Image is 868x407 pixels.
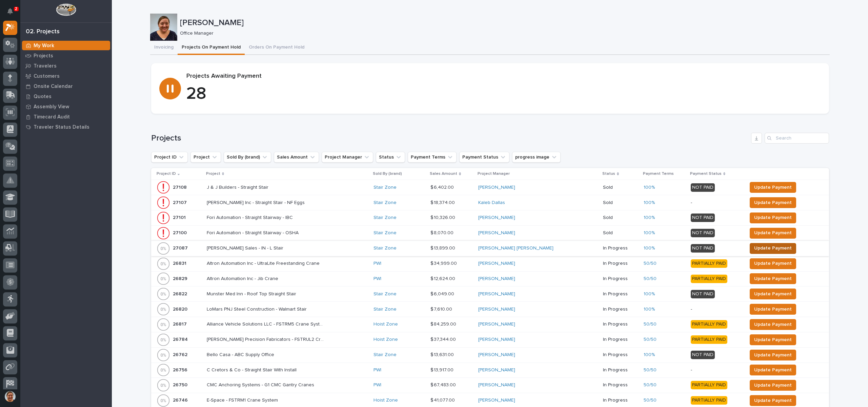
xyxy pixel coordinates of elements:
[750,380,796,391] button: Update Payment
[224,152,271,163] button: Sold By (brand)
[478,276,515,282] a: [PERSON_NAME]
[691,275,727,283] div: PARTIALLY PAID
[691,396,727,405] div: PARTIALLY PAID
[750,350,796,360] button: Update Payment
[374,382,381,388] a: PWI
[374,337,398,343] a: Hoist Zone
[374,352,397,358] a: Stair Zone
[207,275,280,282] p: Altron Automation Inc - Jib Crane
[207,259,321,266] p: Altron Automation Inc - UltraLite Freestanding Crane
[245,41,308,55] button: Orders On Payment Hold
[430,366,455,373] p: $ 13,917.00
[754,229,792,237] span: Update Payment
[20,101,112,112] a: Assembly View
[430,199,456,206] p: $ 18,374.00
[207,381,316,388] p: CMC Anchoring Systems - G1 CMC Gantry Cranes
[750,228,796,239] button: Update Payment
[207,183,270,190] p: J & J Builders - Straight Stair
[20,40,112,51] a: My Work
[691,200,742,206] p: -
[690,170,722,178] p: Payment Status
[173,229,188,236] p: 27100
[151,180,829,195] tr: 2710827108 J & J Builders - Straight StairJ & J Builders - Straight Stair Stair Zone $ 6,402.00$ ...
[478,170,510,178] p: Project Manager
[603,321,638,327] p: In Progress
[691,335,727,344] div: PARTIALLY PAID
[478,307,515,312] a: [PERSON_NAME]
[644,291,655,297] a: 100%
[430,396,456,403] p: $ 41,077.00
[644,261,657,266] a: 50/50
[691,367,742,373] p: -
[754,305,792,313] span: Update Payment
[151,225,829,241] tr: 2710027100 Fori Automation - Straight Stairway - OSHAFori Automation - Straight Stairway - OSHA S...
[20,112,112,122] a: Timecard Audit
[603,367,638,373] p: In Progress
[430,170,457,178] p: Sales Amount
[754,259,792,267] span: Update Payment
[151,256,829,271] tr: 2683126831 Altron Automation Inc - UltraLite Freestanding CraneAltron Automation Inc - UltraLite ...
[173,290,188,297] p: 26822
[151,195,829,210] tr: 2710727107 [PERSON_NAME] Inc - Straight Stair - NF Eggs[PERSON_NAME] Inc - Straight Stair - NF Eg...
[207,351,276,358] p: Bello Casa - ABC Supply Office
[478,352,515,358] a: [PERSON_NAME]
[644,200,655,206] a: 100%
[602,170,615,178] p: Status
[754,320,792,329] span: Update Payment
[603,397,638,403] p: In Progress
[603,337,638,343] p: In Progress
[207,244,285,251] p: [PERSON_NAME] Sales - IN - L Stair
[603,215,638,221] p: Sold
[603,307,638,312] p: In Progress
[644,382,657,388] a: 50/50
[765,133,829,144] input: Search
[750,212,796,223] button: Update Payment
[206,170,220,178] p: Project
[180,31,824,36] p: Office Manager
[34,94,52,100] p: Quotes
[173,305,189,312] p: 26820
[603,185,638,190] p: Sold
[754,244,792,252] span: Update Payment
[173,366,189,373] p: 26756
[151,286,829,302] tr: 2682226822 Munster Med Inn - Roof Top Straight StairMunster Med Inn - Roof Top Straight Stair Sta...
[691,229,715,237] div: NOT PAID
[644,307,655,312] a: 100%
[603,230,638,236] p: Sold
[478,230,515,236] a: [PERSON_NAME]
[151,271,829,286] tr: 2682926829 Altron Automation Inc - Jib CraneAltron Automation Inc - Jib Crane PWI $ 12,624.00$ 12...
[430,320,458,327] p: $ 84,259.00
[644,276,657,282] a: 50/50
[151,133,748,143] h1: Projects
[374,200,397,206] a: Stair Zone
[274,152,319,163] button: Sales Amount
[173,320,188,327] p: 26817
[151,152,188,163] button: Project ID
[20,122,112,132] a: Traveler Status Details
[644,185,655,190] a: 100%
[478,382,515,388] a: [PERSON_NAME]
[478,337,515,343] a: [PERSON_NAME]
[750,243,796,254] button: Update Payment
[478,245,553,251] a: [PERSON_NAME] [PERSON_NAME]
[691,244,715,253] div: NOT PAID
[643,170,674,178] p: Payment Terms
[374,367,381,373] a: PWI
[691,214,715,222] div: NOT PAID
[430,335,457,343] p: $ 37,344.00
[173,351,189,358] p: 26762
[20,81,112,91] a: Onsite Calendar
[151,347,829,363] tr: 2676226762 Bello Casa - ABC Supply OfficeBello Casa - ABC Supply Office Stair Zone $ 13,631.00$ 1...
[478,397,515,403] a: [PERSON_NAME]
[644,397,657,403] a: 50/50
[374,230,397,236] a: Stair Zone
[207,199,306,206] p: [PERSON_NAME] Inc - Straight Stair - NF Eggs
[430,244,457,251] p: $ 13,899.00
[754,199,792,207] span: Update Payment
[430,214,457,221] p: $ 10,326.00
[151,241,829,256] tr: 2708727087 [PERSON_NAME] Sales - IN - L Stair[PERSON_NAME] Sales - IN - L Stair Stair Zone $ 13,8...
[754,381,792,389] span: Update Payment
[173,214,187,221] p: 27101
[8,8,17,19] div: Notifications2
